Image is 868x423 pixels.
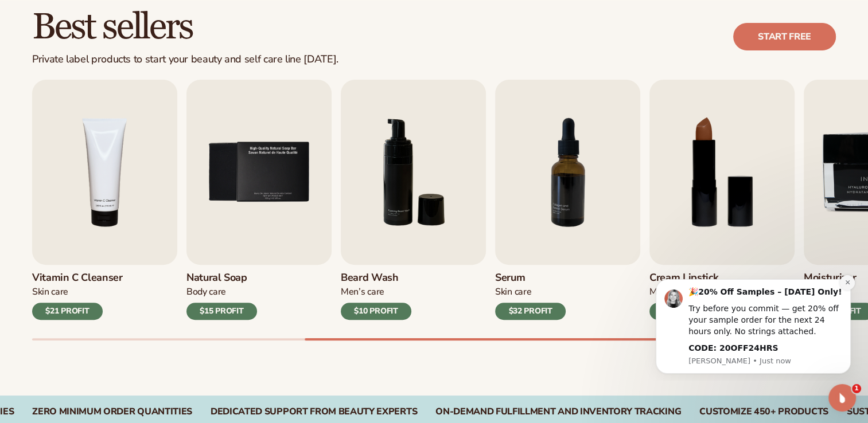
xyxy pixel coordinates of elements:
h2: Best sellers [32,8,338,46]
h3: Vitamin C Cleanser [32,272,123,284]
img: Profile image for Lee [26,21,44,39]
iframe: Intercom notifications message [639,269,868,381]
b: CODE: 20OFF24HRS [50,75,139,84]
a: 5 / 9 [186,80,332,320]
span: 1 [852,384,861,393]
a: 7 / 9 [495,80,640,320]
h3: Beard Wash [341,272,411,284]
h3: Natural Soap [186,272,257,284]
iframe: Intercom live chat [828,384,856,412]
div: Try before you commit — get 20% off your sample order for the next 24 hours only. No strings atta... [50,34,204,68]
div: Men’s Care [341,286,411,298]
div: Private label products to start your beauty and self care line [DATE]. [32,53,338,66]
div: $32 PROFIT [495,303,566,320]
div: Zero Minimum Order QuantitieS [32,406,192,417]
div: 🎉 [50,18,204,29]
a: 4 / 9 [32,80,177,320]
h3: Serum [495,272,566,284]
button: Dismiss notification [201,6,216,21]
div: On-Demand Fulfillment and Inventory Tracking [435,406,681,417]
div: $21 PROFIT [32,303,103,320]
b: 20% Off Samples – [DATE] Only! [60,18,203,28]
div: $10 PROFIT [341,303,411,320]
div: CUSTOMIZE 450+ PRODUCTS [699,406,828,417]
div: Skin Care [495,286,566,298]
div: Skin Care [32,286,123,298]
div: Dedicated Support From Beauty Experts [211,406,417,417]
div: $15 PROFIT [186,303,257,320]
p: Message from Lee, sent Just now [50,87,204,97]
a: 8 / 9 [649,80,795,320]
a: 6 / 9 [341,80,486,320]
div: Message content [50,18,204,85]
div: message notification from Lee, Just now. 🎉 20% Off Samples – Today Only! Try before you commit — ... [17,10,212,105]
a: Start free [733,23,836,50]
div: Body Care [186,286,257,298]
